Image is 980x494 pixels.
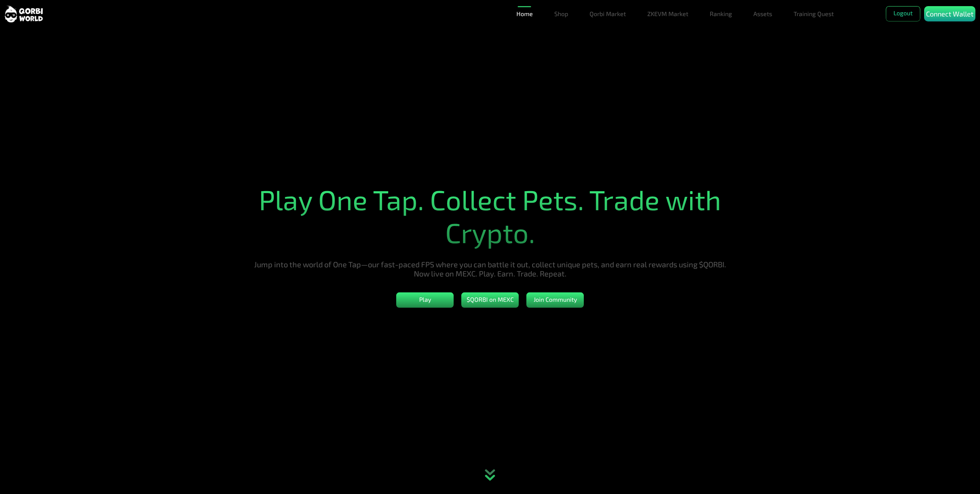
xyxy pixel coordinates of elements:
[926,9,973,19] p: Connect Wallet
[526,292,584,308] button: Join Community
[886,6,920,21] button: Logout
[461,292,519,308] button: $QORBI on MEXC
[5,5,43,23] img: sticky brand-logo
[513,6,536,21] a: Home
[791,6,837,21] a: Training Quest
[750,6,775,21] a: Assets
[644,6,691,21] a: ZKEVM Market
[707,6,735,21] a: Ranking
[473,460,507,494] div: animation
[586,6,629,21] a: Qorbi Market
[551,6,571,21] a: Shop
[250,259,730,278] h5: Jump into the world of One Tap—our fast-paced FPS where you can battle it out, collect unique pet...
[250,183,730,249] h1: Play One Tap. Collect Pets. Trade with Crypto.
[396,292,454,308] button: Play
